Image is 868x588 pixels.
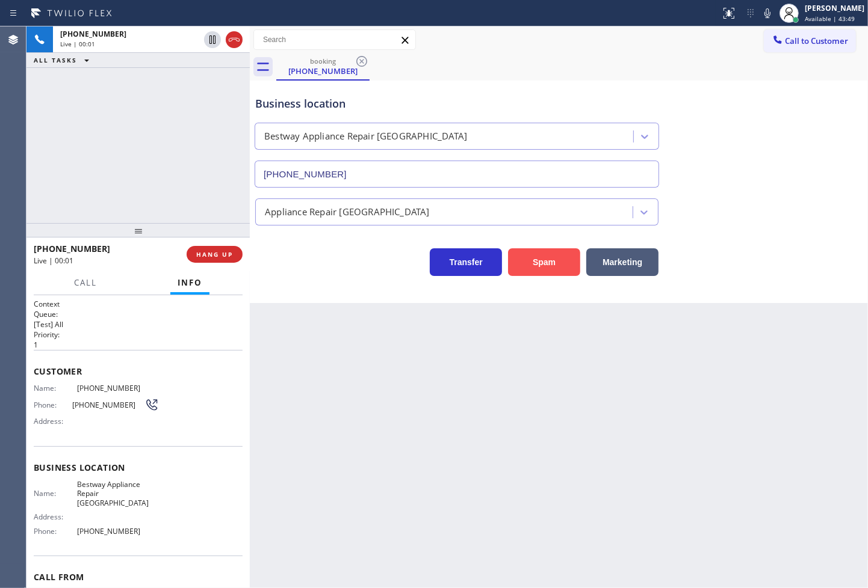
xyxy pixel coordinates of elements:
span: Call to Customer [785,35,848,46]
div: Bestway Appliance Repair [GEOGRAPHIC_DATA] [264,130,467,144]
button: ALL TASKS [26,53,101,67]
div: booking [277,57,368,66]
span: Live | 00:01 [34,256,73,266]
div: (209) 245-5973 [277,54,368,79]
span: [PHONE_NUMBER] [34,243,110,254]
div: [PHONE_NUMBER] [277,66,368,76]
span: HANG UP [196,250,233,259]
span: Name: [34,489,77,498]
input: Search [254,30,415,49]
span: Live | 00:01 [60,40,95,48]
span: ALL TASKS [34,56,77,64]
h1: Context [34,299,243,309]
span: [PHONE_NUMBER] [72,400,144,409]
span: [PHONE_NUMBER] [77,384,159,393]
button: Hang up [226,31,243,48]
button: Call to Customer [764,29,856,52]
h2: Queue: [34,309,243,319]
p: 1 [34,340,243,350]
span: Call [74,277,97,288]
span: Bestway Appliance Repair [GEOGRAPHIC_DATA] [77,480,159,507]
span: Available | 43:49 [805,14,855,23]
span: [PHONE_NUMBER] [60,29,126,39]
h2: Priority: [34,329,243,340]
button: Call [67,271,104,295]
button: Info [170,271,209,295]
div: Business location [255,96,659,112]
button: Transfer [430,248,502,276]
button: Mute [759,5,776,22]
input: Phone Number [255,161,659,188]
span: Phone: [34,400,72,409]
span: Address: [34,512,77,521]
span: Phone: [34,527,77,536]
span: Address: [34,417,77,426]
span: Name: [34,384,77,393]
button: Marketing [586,248,659,276]
button: Spam [508,248,580,276]
button: HANG UP [187,246,243,263]
span: [PHONE_NUMBER] [77,527,159,536]
span: Info [178,277,202,288]
button: Hold Customer [204,31,221,48]
span: Business location [34,462,243,473]
span: Call From [34,571,243,583]
p: [Test] All [34,319,243,329]
span: Customer [34,366,243,377]
div: [PERSON_NAME] [805,3,864,13]
div: Appliance Repair [GEOGRAPHIC_DATA] [265,205,430,219]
